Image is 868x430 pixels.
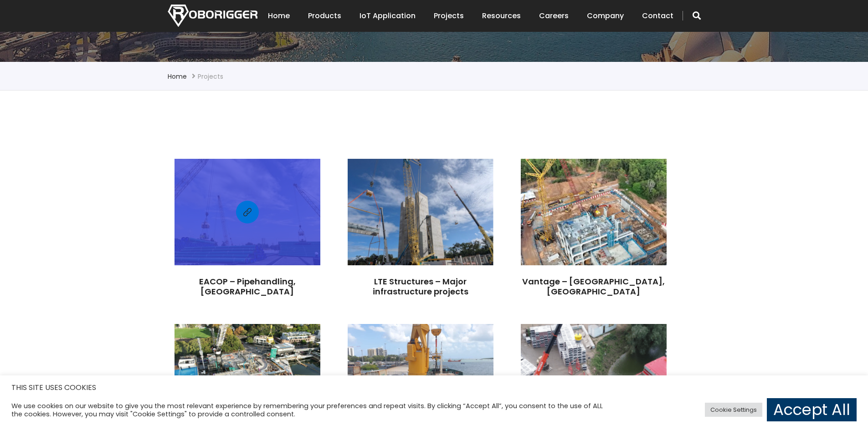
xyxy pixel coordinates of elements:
li: Projects [198,71,223,82]
div: We use cookies on our website to give you the most relevant experience by remembering your prefer... [11,402,603,418]
a: Cookie Settings [705,403,762,417]
a: Projects [434,2,464,30]
h5: THIS SITE USES COOKIES [11,382,857,394]
a: LTE Structures – Major infrastructure projects [373,276,468,297]
a: Vantage – [GEOGRAPHIC_DATA], [GEOGRAPHIC_DATA] [522,276,665,297]
a: Contact [642,2,673,30]
img: Nortech [168,5,257,27]
a: Accept All [767,398,857,421]
a: Home [168,72,187,81]
a: Home [268,2,290,30]
a: Company [587,2,624,30]
a: Resources [482,2,521,30]
a: Products [308,2,341,30]
a: Careers [539,2,569,30]
a: EACOP – Pipehandling, [GEOGRAPHIC_DATA] [199,276,296,297]
a: IoT Application [360,2,416,30]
